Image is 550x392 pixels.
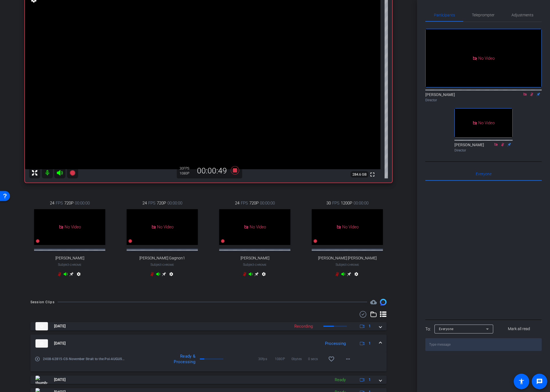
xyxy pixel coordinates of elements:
mat-expansion-panel-header: thumb-nail[DATE]Processing1 [30,335,387,352]
mat-expansion-panel-header: thumb-nail[DATE]Recording1 [30,322,387,330]
span: Chrome [347,263,359,266]
div: Director [454,148,513,153]
mat-icon: fullscreen [369,171,376,178]
mat-icon: settings [353,272,360,279]
span: FPS [332,200,339,206]
div: Director [425,98,542,103]
mat-icon: more_horiz [345,356,351,362]
span: [DATE] [54,377,66,383]
span: 720P [249,200,259,206]
span: [PERSON_NAME] [55,256,84,261]
span: Everyone [439,327,454,331]
span: Participants [434,13,455,17]
span: No Video [250,224,266,229]
span: Subject [243,262,267,267]
span: Mark all read [508,326,530,332]
span: 30 [326,200,331,206]
span: 720P [64,200,73,206]
span: [PERSON_NAME] Gagnon1 [139,256,185,261]
img: thumb-nail [35,322,48,330]
span: No Video [342,224,359,229]
span: 1080P [275,356,291,362]
div: To: [425,326,431,332]
span: 00:00:00 [260,200,275,206]
mat-icon: settings [168,272,175,279]
span: 24 [142,200,147,206]
span: 2408-62815-CS-November Strait to the Poi-AUGUST - Strait to the Point video podcast-[PERSON_NAME]... [43,356,125,362]
span: 24 [50,200,54,206]
mat-icon: play_circle_outline [35,356,40,362]
span: No Video [478,55,495,60]
span: Destinations for your clips [370,299,377,305]
mat-icon: cloud_upload [370,299,377,305]
span: 284.6 GB [351,171,369,178]
span: Chrome [70,263,81,266]
button: Mark all read [497,324,542,334]
span: 0bytes [291,356,308,362]
div: thumb-nail[DATE]Processing1 [30,352,387,371]
span: FPS [241,200,248,206]
span: Subject [336,262,359,267]
mat-icon: settings [75,272,82,279]
div: 1080P [180,171,193,176]
span: Chrome [255,263,267,266]
div: Session Clips [30,299,55,305]
span: [DATE] [54,340,66,346]
span: Subject [58,262,81,267]
span: 1200P [341,200,352,206]
span: FPS [183,166,189,170]
span: 30fps [258,356,275,362]
span: 1 [369,323,371,329]
span: 1 [369,340,371,346]
span: - [347,263,347,267]
span: Everyone [476,172,492,176]
mat-icon: accessibility [518,378,525,385]
div: [PERSON_NAME] [454,142,513,153]
span: No Video [65,224,81,229]
span: Adjustments [511,13,533,17]
span: 00:00:00 [354,200,369,206]
span: Teleprompter [472,13,495,17]
div: Recording [291,323,316,330]
span: [DATE] [54,323,66,329]
mat-icon: settings [260,272,267,279]
div: 30 [180,166,193,171]
div: [PERSON_NAME] [425,92,542,103]
img: thumb-nail [35,339,48,348]
div: Ready [332,377,349,383]
span: 720P [157,200,166,206]
span: Chrome [162,263,174,266]
span: [PERSON_NAME] [241,256,269,261]
span: No Video [157,224,173,229]
mat-icon: favorite_border [328,356,335,362]
span: 24 [235,200,239,206]
mat-icon: message [536,378,543,385]
span: 00:00:00 [75,200,90,206]
span: No Video [478,120,495,125]
div: 00:00:49 [193,166,231,176]
mat-expansion-panel-header: thumb-nail[DATE]Ready1 [30,376,387,384]
span: FPS [56,200,63,206]
span: Subject [150,262,174,267]
img: thumb-nail [35,376,48,384]
span: [PERSON_NAME] [PERSON_NAME] [318,256,377,261]
div: Ready & Processing [158,353,198,365]
span: 0 secs [308,356,325,362]
div: Processing [322,340,349,347]
span: 1 [369,377,371,383]
span: FPS [148,200,155,206]
span: 00:00:00 [167,200,182,206]
img: Session clips [380,299,387,305]
span: - [254,263,255,267]
span: - [69,263,70,267]
span: - [162,263,162,267]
